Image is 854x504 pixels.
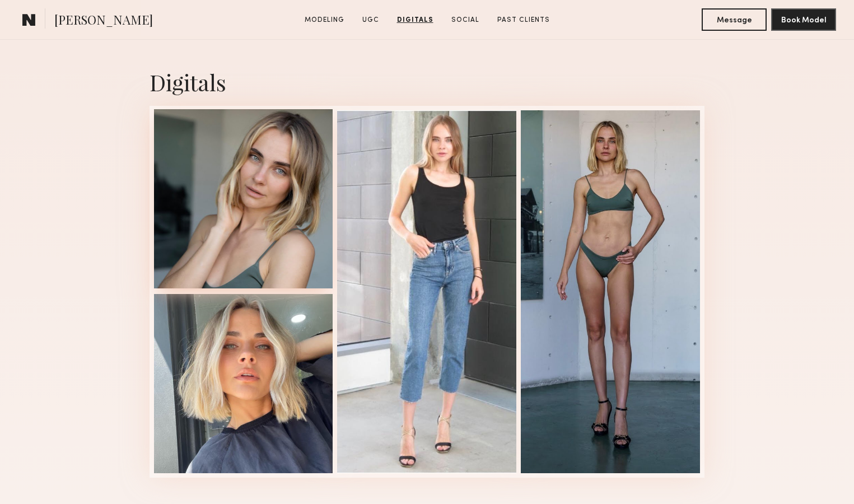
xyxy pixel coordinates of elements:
button: Book Model [771,8,836,31]
a: Modeling [300,15,349,25]
a: Past Clients [493,15,554,25]
a: Digitals [393,15,438,25]
div: Digitals [150,67,705,97]
a: Social [447,15,484,25]
a: Book Model [771,15,836,24]
span: [PERSON_NAME] [54,11,153,31]
button: Message [702,8,767,31]
a: UGC [358,15,384,25]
